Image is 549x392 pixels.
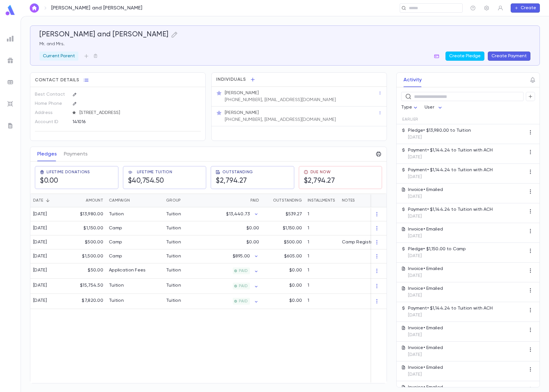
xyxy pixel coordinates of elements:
p: [DATE] [408,154,493,160]
div: Installments [308,194,335,207]
div: Outstanding [273,194,302,207]
div: $7,820.00 [69,294,106,309]
p: [DATE] [408,233,443,239]
p: Account ID [35,117,68,127]
div: $15,754.50 [69,279,106,294]
div: Date [33,194,43,207]
span: PAID [236,269,250,273]
div: Group [163,194,206,207]
h5: $40,754.50 [128,177,172,185]
span: PAID [236,284,250,288]
p: [DATE] [408,293,443,298]
span: Lifetime Tuition [137,170,172,174]
div: Amount [69,194,106,207]
div: Current Parent [39,52,78,61]
span: Earlier [402,117,418,122]
span: Due Now [311,170,331,174]
p: Invoice • Emailed [408,266,443,272]
div: [DATE] [33,225,47,231]
div: Amount [86,194,103,207]
p: [DATE] [408,332,443,338]
div: Installments [305,194,339,207]
div: $50.00 [69,263,106,279]
p: Invoice • Emailed [408,226,443,232]
p: [DATE] [408,352,443,358]
img: logo [5,5,16,16]
h5: [PERSON_NAME] and [PERSON_NAME] [39,30,169,39]
span: PAID [236,299,250,304]
div: User [425,102,443,113]
div: Type [401,102,419,113]
div: Group [166,194,181,207]
div: Date [30,194,69,207]
p: Pledge • $1,150.00 to Camp [408,246,466,252]
div: Tuition [166,225,181,231]
p: [PERSON_NAME] and [PERSON_NAME] [51,5,143,11]
p: Address [35,108,68,117]
p: $13,440.73 [226,211,250,217]
p: [DATE] [408,174,493,180]
img: imports_grey.530a8a0e642e233f2baf0ef88e8c9fcb.svg [7,101,14,107]
p: [DATE] [408,214,493,219]
div: [DATE] [33,283,47,288]
p: [DATE] [408,135,471,140]
div: Tuition [166,239,181,245]
p: Payment • $1,144.24 to Tuition with ACH [408,167,493,173]
div: Tuition [109,283,124,288]
div: 1 [305,249,339,263]
button: Create [511,3,540,13]
img: campaigns_grey.99e729a5f7ee94e3726e6486bddda8f1.svg [7,57,14,64]
div: Paid [206,194,262,207]
p: $0.00 [289,267,302,273]
p: [DATE] [408,253,466,259]
p: Payment • $1,144.24 to Tuition with ACH [408,147,493,153]
button: Sort [43,196,52,205]
p: $895.00 [233,253,250,259]
div: Campaign [109,194,130,207]
div: [DATE] [33,253,47,259]
p: [DATE] [408,312,493,318]
p: Invoice • Emailed [408,385,443,390]
p: [DATE] [408,194,443,200]
img: home_white.a664292cf8c1dea59945f0da9f25487c.svg [31,6,38,10]
h5: $2,794.27 [304,177,335,185]
button: Create Pledge [445,52,484,61]
span: Contact Details [35,77,79,83]
p: $0.00 [246,225,259,231]
div: Tuition [166,253,181,259]
p: $0.00 [289,298,302,304]
p: Mr. and Mrs. [39,41,530,47]
p: Invoice • Emailed [408,286,443,291]
span: Individuals [216,77,246,82]
span: Type [401,105,412,110]
div: Tuition [166,211,181,217]
p: Current Parent [43,53,75,59]
div: 1 [305,235,339,249]
div: 1 [305,221,339,235]
div: Application Fees [109,267,146,273]
div: Notes [342,194,355,207]
p: Payment • $1,144.24 to Tuition with ACH [408,207,493,212]
span: User [425,105,434,110]
span: Lifetime Donations [47,170,90,174]
img: batches_grey.339ca447c9d9533ef1741baa751efc33.svg [7,79,14,86]
div: [DATE] [33,211,47,217]
div: [DATE] [33,298,47,304]
p: [DATE] [408,273,443,279]
div: Camp [109,239,122,245]
div: Camp [109,253,122,259]
p: $1,150.00 [283,225,302,231]
div: Camp Registration 25 [342,239,390,245]
div: Tuition [109,298,124,304]
button: Create Payment [488,52,530,61]
div: [DATE] [33,239,47,245]
div: Notes [339,194,411,207]
h5: $2,794.27 [216,177,253,185]
button: Pledges [37,147,57,161]
p: [PHONE_NUMBER], [EMAIL_ADDRESS][DOMAIN_NAME] [225,117,336,123]
div: $1,500.00 [69,249,106,263]
img: letters_grey.7941b92b52307dd3b8a917253454ce1c.svg [7,122,14,129]
p: [DATE] [408,372,443,377]
p: Payment • $1,144.24 to Tuition with ACH [408,306,493,311]
p: $0.00 [289,283,302,288]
